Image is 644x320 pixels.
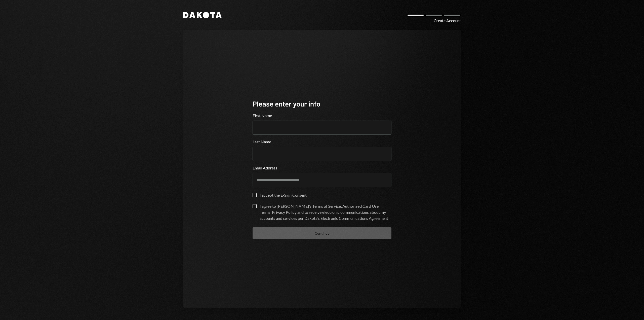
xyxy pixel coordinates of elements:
button: I accept the E-Sign Consent [253,193,257,197]
label: First Name [253,113,391,119]
div: I agree to [PERSON_NAME]’s , , and to receive electronic communications about my accounts and ser... [260,203,391,221]
div: I accept the [260,192,307,198]
a: Privacy Policy [272,210,297,215]
div: Create Account [434,18,461,24]
a: E-Sign Consent [280,193,307,198]
label: Email Address [253,165,391,171]
a: Terms of Service [312,204,341,209]
div: Please enter your info [253,99,391,109]
a: Authorized Card User Terms [260,204,380,215]
button: I agree to [PERSON_NAME]’s Terms of Service, Authorized Card User Terms, Privacy Policy and to re... [253,204,257,208]
label: Last Name [253,139,391,145]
